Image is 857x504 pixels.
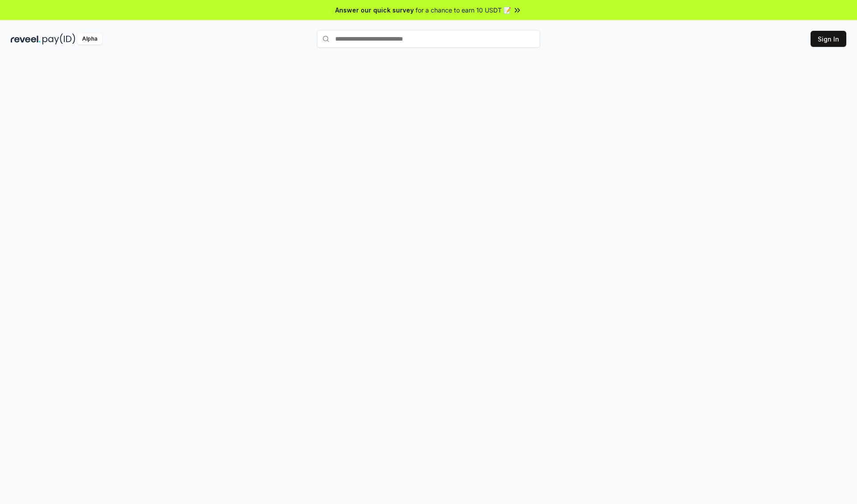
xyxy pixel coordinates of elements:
img: reveel_dark [11,33,41,45]
button: Sign In [811,31,846,47]
span: for a chance to earn 10 USDT 📝 [416,5,511,15]
img: pay_id [42,33,75,45]
div: Alpha [77,33,102,45]
span: Answer our quick survey [335,5,414,15]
